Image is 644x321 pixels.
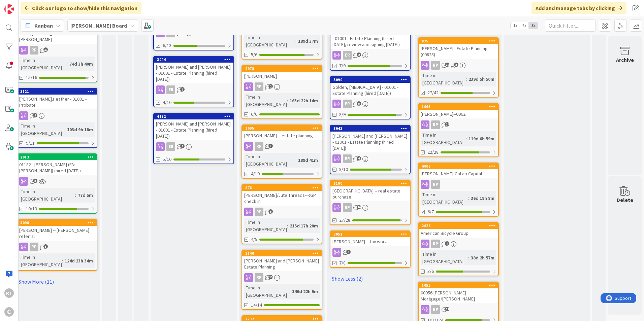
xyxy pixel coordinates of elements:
[242,250,322,256] div: 1140
[466,135,467,142] span: :
[43,244,48,249] span: 3
[330,126,410,152] div: 3943[PERSON_NAME] and [PERSON_NAME] - 01001 - Estate Planning (hired [DATE])
[157,114,233,119] div: 4172
[445,241,449,246] span: 4
[427,149,439,156] span: 22/28
[427,89,439,96] span: 27/42
[67,60,68,68] span: :
[346,250,351,254] span: 5
[330,186,410,201] div: [GEOGRAPHIC_DATA] -- real estate purchase
[244,218,287,233] div: Time in [GEOGRAPHIC_DATA]
[466,75,467,83] span: :
[419,44,498,59] div: [PERSON_NAME] - Estate Planning (00825)
[17,46,97,55] div: RP
[333,181,410,186] div: 3100
[529,22,538,29] span: 3x
[419,163,498,169] div: 4008
[419,163,498,178] div: 4008[PERSON_NAME]-CoLab Capital
[419,104,498,118] div: 1065[PERSON_NAME]--0962
[333,232,410,237] div: 3052
[255,208,263,216] div: RP
[255,273,263,282] div: RP
[20,155,97,159] div: 2913
[19,253,62,268] div: Time in [GEOGRAPHIC_DATA]
[295,37,296,45] span: :
[17,154,97,160] div: 2913
[419,38,498,59] div: 825[PERSON_NAME] - Estate Planning (00825)
[19,122,64,137] div: Time in [GEOGRAPHIC_DATA]
[17,220,97,226] div: 3098
[419,223,498,238] div: 2626American Bicycle Group
[511,22,520,29] span: 1x
[245,251,322,256] div: 1140
[330,237,410,246] div: [PERSON_NAME] -- tax work
[245,126,322,131] div: 1605
[296,37,320,45] div: 189d 37m
[431,305,440,314] div: RP
[287,97,288,104] span: :
[616,56,634,64] div: Archive
[26,74,37,81] span: 15/16
[520,22,529,29] span: 2x
[34,22,53,30] span: Kanban
[154,85,233,94] div: ER
[242,191,322,206] div: [PERSON_NAME]/Jute Threads--RGP check in
[545,20,595,32] input: Quick Filter...
[330,154,410,163] div: ER
[26,140,35,147] span: 9/11
[421,250,468,265] div: Time in [GEOGRAPHIC_DATA]
[330,51,410,60] div: ER
[419,288,498,303] div: 00956 [PERSON_NAME] Mortgage/[PERSON_NAME]
[180,87,185,92] span: 1
[343,51,352,60] div: ER
[242,185,322,191] div: 876
[357,156,361,160] span: 4
[17,226,97,241] div: [PERSON_NAME] -- [PERSON_NAME] referral
[419,180,498,189] div: RP
[330,231,410,246] div: 3052[PERSON_NAME] -- tax work
[419,282,498,303] div: 105500956 [PERSON_NAME] Mortgage/[PERSON_NAME]
[468,254,469,261] span: :
[339,217,350,224] span: 27/28
[255,82,263,91] div: RP
[445,122,449,127] span: 27
[4,307,14,317] div: C
[242,66,322,72] div: 2978
[268,209,273,214] span: 5
[287,222,288,229] span: :
[244,34,295,48] div: Time in [GEOGRAPHIC_DATA]
[339,166,348,173] span: 8/10
[20,89,97,94] div: 3121
[419,240,498,248] div: RP
[454,63,458,67] span: 3
[154,57,233,63] div: 3044
[242,208,322,216] div: RP
[330,273,411,284] a: Show Less (2)
[19,57,67,71] div: Time in [GEOGRAPHIC_DATA]
[419,38,498,44] div: 825
[255,142,263,151] div: RP
[469,254,496,261] div: 38d 2h 57m
[251,51,257,58] span: 5/6
[333,77,410,82] div: 3090
[242,72,322,80] div: [PERSON_NAME]
[21,2,141,14] div: Click our logo to show/hide this navigation
[288,222,320,229] div: 215d 17h 20m
[76,191,95,199] div: 77d 5m
[242,125,322,131] div: 1605
[154,63,233,83] div: [PERSON_NAME] and [PERSON_NAME] - 01001 - Estate Planning (hired [DATE])
[419,282,498,288] div: 1055
[245,185,322,190] div: 876
[17,95,97,109] div: [PERSON_NAME].Heather - 01001 - Probate
[333,126,410,131] div: 3943
[242,131,322,140] div: [PERSON_NAME] -- estate planning
[419,169,498,178] div: [PERSON_NAME]-CoLab Capital
[330,132,410,152] div: [PERSON_NAME] and [PERSON_NAME] - 01001 - Estate Planning (hired [DATE])
[166,85,175,94] div: ER
[419,104,498,110] div: 1065
[419,229,498,238] div: American Bicycle Group
[421,131,466,146] div: Time in [GEOGRAPHIC_DATA]
[154,113,233,119] div: 4172
[357,205,361,209] span: 10
[154,119,233,140] div: [PERSON_NAME] and [PERSON_NAME] - 01001 - Estate Planning (hired [DATE])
